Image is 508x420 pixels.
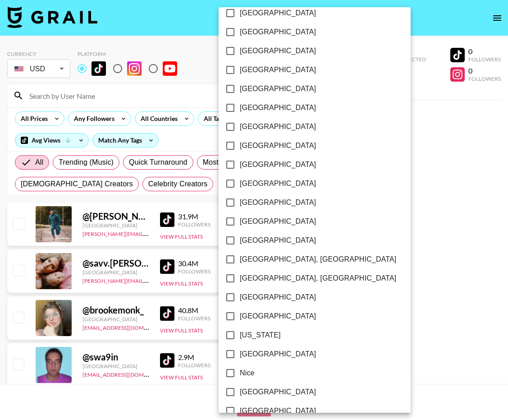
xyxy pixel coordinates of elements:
span: [GEOGRAPHIC_DATA] [240,159,316,170]
span: [GEOGRAPHIC_DATA] [240,235,316,246]
span: [GEOGRAPHIC_DATA] [240,349,316,360]
span: [GEOGRAPHIC_DATA] [240,387,316,397]
span: [GEOGRAPHIC_DATA] [240,27,316,37]
span: [GEOGRAPHIC_DATA] [240,8,316,18]
span: [GEOGRAPHIC_DATA] [240,121,316,132]
span: [GEOGRAPHIC_DATA] [240,102,316,113]
span: [GEOGRAPHIC_DATA] [240,83,316,94]
span: [GEOGRAPHIC_DATA] [240,292,316,303]
span: [GEOGRAPHIC_DATA] [240,311,316,322]
span: [GEOGRAPHIC_DATA] [240,197,316,208]
span: [GEOGRAPHIC_DATA], [GEOGRAPHIC_DATA] [240,254,396,265]
span: [US_STATE] [240,330,281,341]
span: [GEOGRAPHIC_DATA], [GEOGRAPHIC_DATA] [240,273,396,284]
span: [GEOGRAPHIC_DATA] [240,178,316,189]
span: [GEOGRAPHIC_DATA] [240,216,316,227]
span: Nice [240,368,255,378]
span: [GEOGRAPHIC_DATA] [240,406,316,416]
span: [GEOGRAPHIC_DATA] [240,140,316,151]
span: [GEOGRAPHIC_DATA] [240,46,316,56]
span: [GEOGRAPHIC_DATA] [240,65,316,75]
